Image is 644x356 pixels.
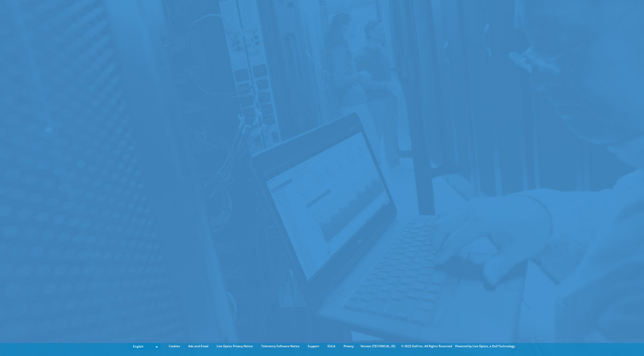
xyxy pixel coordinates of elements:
a: Ads and Email [185,343,212,349]
li: Powered by Live Optics, a Dell Technology [455,343,515,349]
a: Live Optics Privacy Notice [213,343,257,349]
a: Support [304,343,323,349]
a: Cookies [165,343,184,349]
li: Version [TECHNICAL_ID] [358,343,398,349]
a: Telemetry Software Notice [257,343,303,349]
a: EULA [324,343,339,349]
li: © 2025 Dell Inc. All Rights Reserved [399,343,454,349]
a: Privacy [340,343,357,349]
